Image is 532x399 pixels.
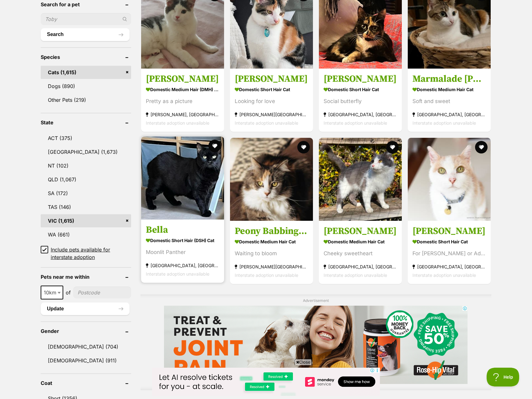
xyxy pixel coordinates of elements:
[146,224,219,236] h3: Bella
[51,246,131,261] span: Include pets available for interstate adoption
[146,73,219,85] h3: [PERSON_NAME]
[41,354,131,367] a: [DEMOGRAPHIC_DATA] (911)
[475,141,488,153] button: favourite
[146,248,219,257] div: Moonlit Panther
[41,328,131,334] header: Gender
[487,368,519,386] iframe: Help Scout Beacon - Open
[73,287,131,298] input: postcode
[141,220,224,283] a: Bella Domestic Short Hair (DSH) Cat Moonlit Panther [GEOGRAPHIC_DATA], [GEOGRAPHIC_DATA] Intersta...
[41,200,131,214] a: TAS (146)
[412,225,486,237] h3: [PERSON_NAME]
[41,288,63,297] span: 10km
[41,303,130,315] button: Update
[324,120,387,126] span: Interstate adoption unavailable
[235,273,298,278] span: Interstate adoption unavailable
[386,141,399,153] button: favourite
[412,273,476,278] span: Interstate adoption unavailable
[152,368,380,396] iframe: Advertisement
[141,137,224,220] img: Bella - Domestic Short Hair (DSH) Cat
[41,159,131,172] a: NT (102)
[146,262,219,270] strong: [GEOGRAPHIC_DATA], [GEOGRAPHIC_DATA]
[146,85,219,94] strong: Domestic Medium Hair (DMH) Cat
[41,80,131,93] a: Dogs (890)
[408,221,491,284] a: [PERSON_NAME] Domestic Short Hair Cat For [PERSON_NAME] or Adoption [GEOGRAPHIC_DATA], [GEOGRAPHI...
[41,286,63,299] span: 10km
[324,273,387,278] span: Interstate adoption unavailable
[412,110,486,119] strong: [GEOGRAPHIC_DATA], [GEOGRAPHIC_DATA]
[146,97,219,106] div: Pretty as a picture
[235,110,308,119] strong: [PERSON_NAME][GEOGRAPHIC_DATA], [GEOGRAPHIC_DATA]
[208,140,221,152] button: favourite
[235,85,308,94] strong: Domestic Short Hair Cat
[41,340,131,353] a: [DEMOGRAPHIC_DATA] (704)
[146,272,209,277] span: Interstate adoption unavailable
[41,28,130,41] button: Search
[164,306,468,384] iframe: Advertisement
[297,141,310,153] button: favourite
[41,380,131,386] header: Coat
[41,246,131,261] a: Include pets available for interstate adoption
[41,187,131,200] a: SA (172)
[235,73,308,85] h3: [PERSON_NAME]
[66,289,71,296] span: of
[41,214,131,227] a: VIC (1,615)
[146,236,219,245] strong: Domestic Short Hair (DSH) Cat
[324,225,397,237] h3: [PERSON_NAME]
[412,85,486,94] strong: Domestic Medium Hair Cat
[41,93,131,106] a: Other Pets (219)
[141,68,224,132] a: [PERSON_NAME] Domestic Medium Hair (DMH) Cat Pretty as a picture [PERSON_NAME], [GEOGRAPHIC_DATA]...
[319,138,402,221] img: Indigo Haliwell - Domestic Medium Hair Cat
[41,2,131,7] header: Search for a pet
[235,263,308,271] strong: [PERSON_NAME][GEOGRAPHIC_DATA], [GEOGRAPHIC_DATA]
[235,250,308,258] div: Waiting to bloom
[230,138,313,221] img: Peony Babbington - Domestic Medium Hair Cat
[230,68,313,132] a: [PERSON_NAME] Domestic Short Hair Cat Looking for love [PERSON_NAME][GEOGRAPHIC_DATA], [GEOGRAPHI...
[412,263,486,271] strong: [GEOGRAPHIC_DATA], [GEOGRAPHIC_DATA]
[235,97,308,106] div: Looking for love
[324,97,397,106] div: Social butterfly
[412,237,486,246] strong: Domestic Short Hair Cat
[408,68,491,132] a: Marmalade [PERSON_NAME] Domestic Medium Hair Cat Soft and sweet [GEOGRAPHIC_DATA], [GEOGRAPHIC_DA...
[41,120,131,125] header: State
[41,13,131,25] input: Toby
[319,221,402,284] a: [PERSON_NAME] Domestic Medium Hair Cat Cheeky sweetheart [GEOGRAPHIC_DATA], [GEOGRAPHIC_DATA] Int...
[295,359,312,365] span: Close
[324,263,397,271] strong: [GEOGRAPHIC_DATA], [GEOGRAPHIC_DATA]
[324,73,397,85] h3: [PERSON_NAME]
[146,110,219,119] strong: [PERSON_NAME], [GEOGRAPHIC_DATA]
[412,97,486,106] div: Soft and sweet
[408,138,491,221] img: Sally Polkington - Domestic Short Hair Cat
[41,145,131,158] a: [GEOGRAPHIC_DATA] (1,673)
[412,120,476,126] span: Interstate adoption unavailable
[319,68,402,132] a: [PERSON_NAME] Domestic Short Hair Cat Social butterfly [GEOGRAPHIC_DATA], [GEOGRAPHIC_DATA] Inter...
[230,221,313,284] a: Peony Babbington Domestic Medium Hair Cat Waiting to bloom [PERSON_NAME][GEOGRAPHIC_DATA], [GEOGR...
[235,237,308,246] strong: Domestic Medium Hair Cat
[324,110,397,119] strong: [GEOGRAPHIC_DATA], [GEOGRAPHIC_DATA]
[412,73,486,85] h3: Marmalade [PERSON_NAME]
[41,54,131,60] header: Species
[324,85,397,94] strong: Domestic Short Hair Cat
[41,132,131,145] a: ACT (375)
[324,250,397,258] div: Cheeky sweetheart
[235,225,308,237] h3: Peony Babbington
[146,120,209,126] span: Interstate adoption unavailable
[141,294,491,391] div: Advertisement
[41,274,131,280] header: Pets near me within
[41,173,131,186] a: QLD (1,067)
[235,120,298,126] span: Interstate adoption unavailable
[41,228,131,241] a: WA (661)
[41,66,131,79] a: Cats (1,615)
[324,237,397,246] strong: Domestic Medium Hair Cat
[412,250,486,258] div: For [PERSON_NAME] or Adoption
